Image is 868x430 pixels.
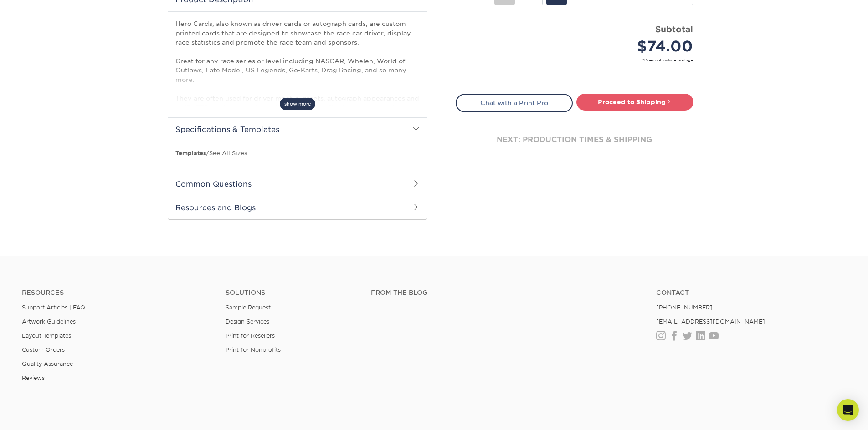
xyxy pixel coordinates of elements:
[22,318,76,325] a: Artwork Guidelines
[168,172,427,196] h2: Common Questions
[226,318,269,325] a: Design Services
[22,374,45,381] a: Reviews
[656,304,713,311] a: [PHONE_NUMBER]
[576,94,693,110] a: Proceed to Shipping
[22,332,71,339] a: Layout Templates
[226,332,275,339] a: Print for Resellers
[22,304,85,311] a: Support Articles | FAQ
[226,289,357,297] h4: Solutions
[280,98,315,110] span: show more
[463,57,693,63] small: *Does not include postage
[209,150,247,157] a: See All Sizes
[656,318,765,325] a: [EMAIL_ADDRESS][DOMAIN_NAME]
[656,289,846,297] a: Contact
[168,117,427,141] h2: Specifications & Templates
[226,346,281,353] a: Print for Nonprofits
[456,94,573,112] a: Chat with a Print Pro
[655,24,693,34] strong: Subtotal
[175,19,420,167] p: Hero Cards, also known as driver cards or autograph cards, are custom printed cards that are desi...
[371,289,632,297] h4: From the Blog
[837,399,859,421] div: Open Intercom Messenger
[22,346,65,353] a: Custom Orders
[226,304,271,311] a: Sample Request
[175,150,206,157] b: Templates
[581,35,693,57] div: $74.00
[168,196,427,219] h2: Resources and Blogs
[456,112,693,167] div: next: production times & shipping
[22,360,73,367] a: Quality Assurance
[175,149,420,157] p: /
[22,289,212,297] h4: Resources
